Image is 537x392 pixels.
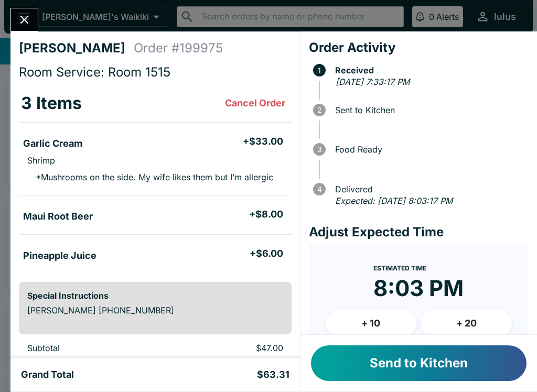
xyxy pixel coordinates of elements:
[27,290,283,301] h6: Special Instructions
[309,224,529,240] h4: Adjust Expected Time
[330,184,529,194] span: Delivered
[250,247,283,260] h5: + $6.00
[19,40,134,56] h4: [PERSON_NAME]
[23,137,82,150] h5: Garlic Cream
[421,310,512,336] button: + 20
[21,368,74,381] h5: Grand Total
[11,8,38,31] button: Close
[373,264,426,272] span: Estimated Time
[335,195,453,206] em: Expected: [DATE] 8:03:17 PM
[221,93,289,114] button: Cancel Order
[23,210,93,223] h5: Maui Root Beer
[330,145,529,154] span: Food Ready
[318,66,321,74] text: 1
[257,368,289,381] h5: $63.31
[317,145,321,154] text: 3
[27,305,283,315] p: [PERSON_NAME] [PHONE_NUMBER]
[330,66,529,75] span: Received
[27,172,273,182] p: * Mushrooms on the side. My wife likes them but I’m allergic
[134,40,223,56] h4: Order # 199975
[182,343,283,353] p: $47.00
[326,310,417,336] button: + 10
[27,155,55,166] p: Shrimp
[311,345,527,381] button: Send to Kitchen
[27,343,166,353] p: Subtotal
[19,64,170,80] span: Room Service: Room 1515
[243,135,283,148] h5: + $33.00
[330,105,529,115] span: Sent to Kitchen
[309,40,529,56] h4: Order Activity
[317,106,321,114] text: 2
[249,208,283,221] h5: + $8.00
[317,185,321,193] text: 4
[21,93,82,114] h3: 3 Items
[373,275,464,302] time: 8:03 PM
[23,249,96,262] h5: Pineapple Juice
[336,77,410,87] em: [DATE] 7:33:17 PM
[19,84,292,274] table: orders table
